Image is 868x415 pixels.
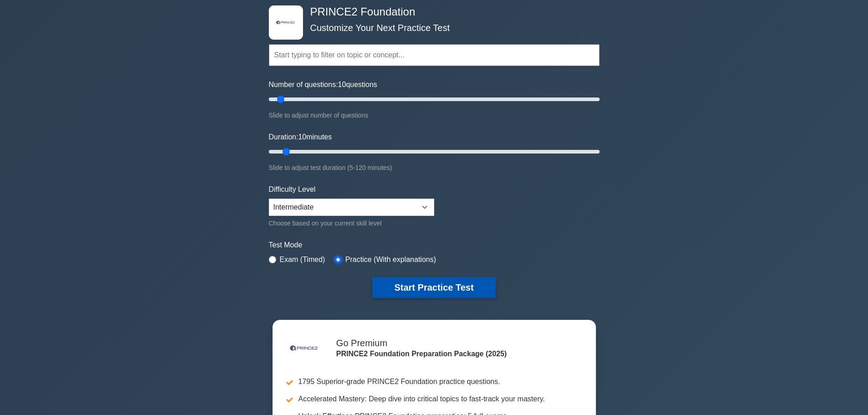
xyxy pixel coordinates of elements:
[269,218,434,229] div: Choose based on your current skill level
[269,132,332,143] label: Duration: minutes
[307,5,555,19] h4: PRINCE2 Foundation
[269,162,600,173] div: Slide to adjust test duration (5-120 minutes)
[345,254,436,265] label: Practice (With explanations)
[269,240,600,251] label: Test Mode
[269,79,377,90] label: Number of questions: questions
[269,110,600,121] div: Slide to adjust number of questions
[298,133,306,141] span: 10
[269,184,316,195] label: Difficulty Level
[280,254,325,265] label: Exam (Timed)
[372,277,495,298] button: Start Practice Test
[338,81,346,88] span: 10
[269,44,600,66] input: Start typing to filter on topic or concept...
